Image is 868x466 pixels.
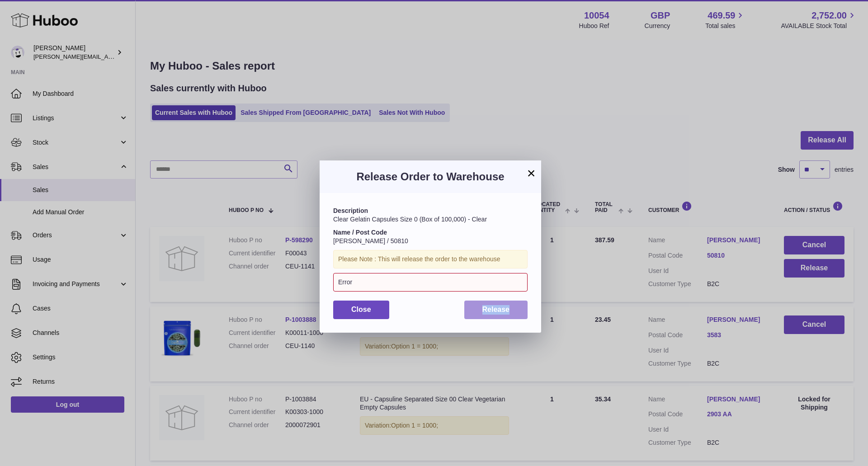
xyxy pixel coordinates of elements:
[333,237,408,245] span: [PERSON_NAME] / 50810
[333,207,368,214] strong: Description
[333,301,389,319] button: Close
[526,168,537,179] button: ×
[464,301,528,319] button: Release
[333,216,487,223] span: Clear Gelatin Capsules Size 0 (Box of 100,000) - Clear
[333,229,387,236] strong: Name / Post Code
[333,250,528,268] div: Please Note : This will release the order to the warehouse
[351,306,371,313] span: Close
[482,306,510,313] span: Release
[333,169,528,184] h3: Release Order to Warehouse
[333,273,528,292] div: Error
